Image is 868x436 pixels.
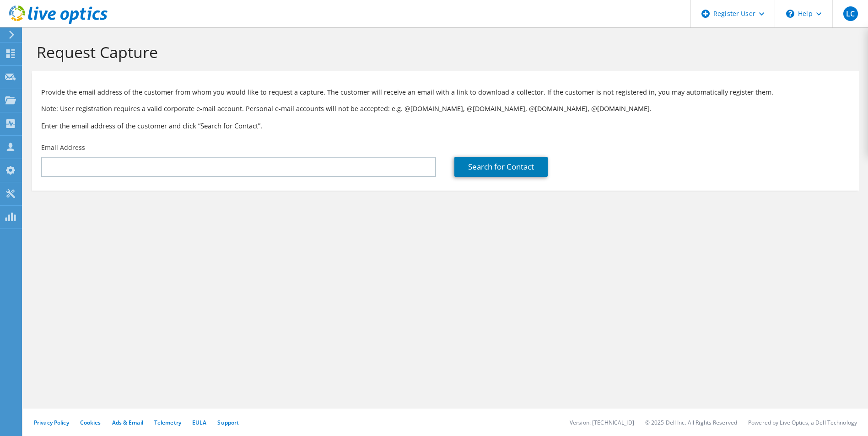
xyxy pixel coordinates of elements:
a: Ads & Email [112,419,143,426]
a: Privacy Policy [34,419,69,426]
a: Support [217,419,239,426]
svg: \n [786,10,794,18]
h1: Request Capture [37,43,850,62]
a: EULA [192,419,206,426]
label: Email Address [41,143,85,152]
a: Cookies [80,419,101,426]
p: Provide the email address of the customer from whom you would like to request a capture. The cust... [41,87,850,97]
h3: Enter the email address of the customer and click “Search for Contact”. [41,121,850,131]
li: Powered by Live Optics, a Dell Technology [748,419,857,426]
p: Note: User registration requires a valid corporate e-mail account. Personal e-mail accounts will ... [41,104,850,114]
li: © 2025 Dell Inc. All Rights Reserved [645,419,737,426]
a: Search for Contact [454,157,548,177]
a: Telemetry [154,419,181,426]
span: LC [843,6,858,21]
li: Version: [TECHNICAL_ID] [570,419,634,426]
